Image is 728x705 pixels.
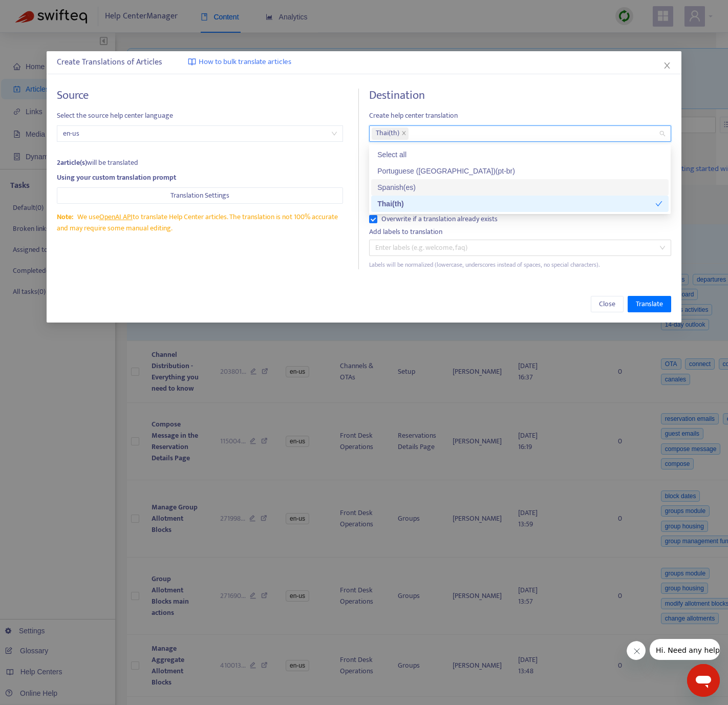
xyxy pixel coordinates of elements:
button: Close [591,296,624,312]
div: Thai ( th ) [377,198,655,209]
a: OpenAI API [99,211,133,223]
span: Translate [636,298,663,310]
img: image-link [188,58,196,66]
h4: Destination [369,89,671,102]
div: We use to translate Help Center articles. The translation is not 100% accurate and may require so... [57,211,343,234]
span: How to bulk translate articles [199,56,291,68]
div: will be translated [57,157,343,168]
div: Select all [377,149,662,160]
div: Using your custom translation prompt [57,172,343,183]
div: Create Translations of Articles [57,56,671,69]
span: close [401,131,406,137]
span: Create help center translation [369,110,671,121]
button: Translation Settings [57,187,343,204]
div: Add labels to translation [369,226,671,238]
a: How to bulk translate articles [188,56,291,68]
span: Select the source help center language [57,110,343,121]
span: close [663,61,671,70]
span: Hi. Need any help? [6,7,74,15]
button: Close [661,60,673,71]
iframe: Message from company [650,639,720,660]
span: Note: [57,211,73,223]
span: check [655,200,662,207]
span: Close [599,298,615,310]
iframe: Close message [627,641,646,660]
strong: 2 article(s) [57,157,87,168]
span: en-us [63,126,337,141]
div: Portuguese ([GEOGRAPHIC_DATA]) ( pt-br ) [377,165,662,177]
div: Spanish ( es ) [377,182,662,193]
span: Thai ( th ) [376,127,399,140]
h4: Source [57,89,343,102]
div: Labels will be normalized (lowercase, underscores instead of spaces, no special characters). [369,260,671,270]
iframe: Button to launch messaging window [687,664,720,697]
span: Translation Settings [170,190,229,201]
span: Overwrite if a translation already exists [377,213,502,225]
button: Translate [628,296,671,312]
div: Select all [371,146,669,163]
